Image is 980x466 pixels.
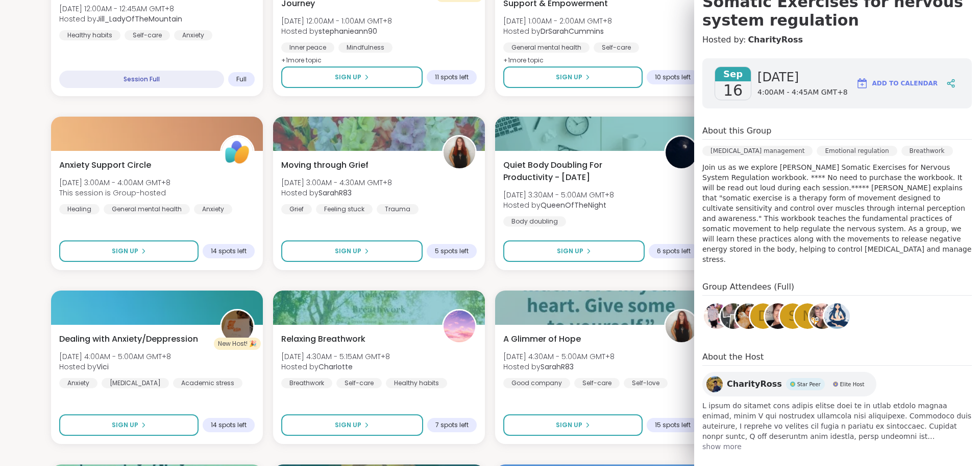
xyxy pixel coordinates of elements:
[556,420,582,430] span: Sign Up
[758,306,768,326] span: d
[335,247,361,256] span: Sign Up
[503,42,590,53] div: General mental health
[335,73,361,82] span: Sign Up
[727,378,782,390] span: CharityRoss
[503,351,615,362] span: [DATE] 4:30AM - 5:00AM GMT+8
[59,204,100,214] div: Healing
[59,362,171,372] span: Hosted by
[503,216,566,227] div: Body doubling
[281,351,390,362] span: [DATE] 4:30AM - 5:15AM GMT+8
[824,303,850,329] img: Jayde444
[214,338,261,350] div: New Host! 🎉
[541,26,604,36] b: DrSarahCummins
[112,420,138,430] span: Sign Up
[59,333,198,345] span: Dealing with Anxiety/Deppression
[702,351,972,366] h4: About the Host
[59,4,182,14] span: [DATE] 12:00AM - 12:45AM GMT+8
[749,302,777,330] a: d
[59,71,224,88] div: Session Full
[59,351,171,362] span: [DATE] 4:00AM - 5:00AM GMT+8
[719,302,748,330] a: Taytay2025
[574,378,620,388] div: Self-care
[59,30,120,40] div: Healthy habits
[281,414,423,436] button: Sign Up
[702,401,972,441] span: L ipsum do sitamet cons adipis elitse doei te in utlab etdolo magnaa enimad, minim V qui nostrude...
[702,441,972,452] span: show more
[104,204,190,214] div: General mental health
[503,159,653,184] span: Quiet Body Doubling For Productivity - [DATE]
[702,34,972,46] h4: Hosted by:
[444,137,475,168] img: SarahR83
[59,188,170,198] span: This session is Group-hosted
[59,378,97,388] div: Anxiety
[386,378,447,388] div: Healthy habits
[503,16,612,26] span: [DATE] 1:00AM - 2:00AM GMT+8
[856,77,868,90] img: ShareWell Logomark
[704,303,729,329] img: Recovery
[281,26,392,36] span: Hosted by
[723,81,743,100] span: 16
[823,302,851,330] a: Jayde444
[655,421,691,429] span: 15 spots left
[281,66,423,88] button: Sign Up
[657,247,691,255] span: 6 spots left
[851,71,942,96] button: Add to Calendar
[211,421,247,429] span: 14 spots left
[281,188,392,198] span: Hosted by
[503,378,570,388] div: Good company
[503,190,614,200] span: [DATE] 3:30AM - 5:00AM GMT+8
[790,382,795,387] img: Star Peer
[281,177,392,188] span: [DATE] 3:00AM - 4:30AM GMT+8
[503,333,581,345] span: A Glimmer of Hope
[757,87,848,98] span: 4:00AM - 4:45AM GMT+8
[281,240,423,262] button: Sign Up
[281,362,390,372] span: Hosted by
[706,376,723,392] img: CharityRoss
[435,421,469,429] span: 7 spots left
[435,247,469,255] span: 5 spots left
[377,204,419,214] div: Trauma
[281,204,312,214] div: Grief
[59,240,199,262] button: Sign Up
[236,75,247,83] span: Full
[503,66,643,88] button: Sign Up
[338,42,393,53] div: Mindfulness
[666,310,697,342] img: SarahR83
[281,159,369,171] span: Moving through Grief
[778,302,807,330] a: S
[174,30,212,40] div: Anxiety
[444,310,475,342] img: CharIotte
[833,382,838,387] img: Elite Host
[318,362,353,372] b: CharIotte
[789,306,797,326] span: S
[281,42,334,53] div: Inner peace
[211,247,247,255] span: 14 spots left
[59,159,151,171] span: Anxiety Support Circle
[59,14,182,24] span: Hosted by
[715,67,751,81] span: Sep
[435,73,469,81] span: 11 spots left
[817,146,897,156] div: Emotional regulation
[736,303,761,329] img: LuAnn
[757,69,848,85] span: [DATE]
[810,303,835,329] img: bt7lmt
[702,162,972,264] p: Join us as we explore [PERSON_NAME] Somatic Exercises for Nervous System Regulation workbook. ***...
[594,42,639,53] div: Self-care
[102,378,169,388] div: [MEDICAL_DATA]
[503,200,614,210] span: Hosted by
[702,146,813,156] div: [MEDICAL_DATA] management
[503,26,612,36] span: Hosted by
[112,247,138,256] span: Sign Up
[335,420,361,430] span: Sign Up
[59,177,170,188] span: [DATE] 3:00AM - 4:00AM GMT+8
[556,73,582,82] span: Sign Up
[222,310,253,342] img: Vici
[318,188,352,198] b: SarahR83
[503,362,615,372] span: Hosted by
[702,281,972,296] h4: Group Attendees (Full)
[655,73,691,81] span: 10 spots left
[281,378,332,388] div: Breathwork
[748,34,803,46] a: CharityRoss
[702,372,876,396] a: CharityRossCharityRossStar PeerStar PeerElite HostElite Host
[316,204,373,214] div: Feeling stuck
